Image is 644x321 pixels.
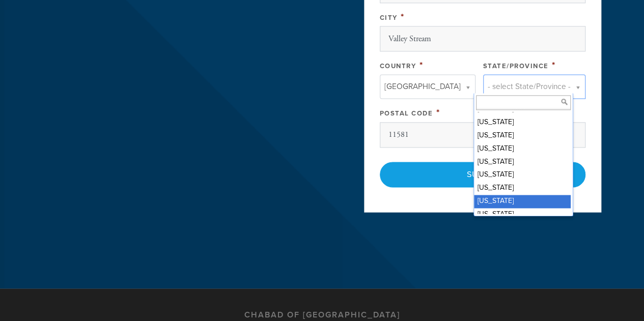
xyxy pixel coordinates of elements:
[474,156,571,169] div: [US_STATE]
[474,129,571,142] div: [US_STATE]
[474,168,571,182] div: [US_STATE]
[474,208,571,221] div: [US_STATE]
[474,116,571,129] div: [US_STATE]
[474,142,571,156] div: [US_STATE]
[474,182,571,195] div: [US_STATE]
[474,195,571,208] div: [US_STATE]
